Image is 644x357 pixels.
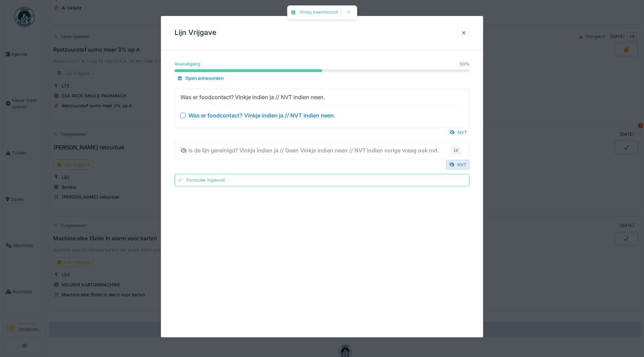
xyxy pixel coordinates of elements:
progress: 50 % [174,70,470,72]
div: Was er foodcontact? Vinkje indien ja // NVT indien neen. [180,93,325,101]
div: Was er foodcontact? Vinkje indien ja // NVT indien neen. [188,111,335,119]
summary: Is de lijn gereinigd? Vinkje indien ja // Geen Vinkje indien neen // NVT indien vorige vraag ook ... [178,144,466,157]
summary: Was er foodcontact? Vinkje indien ja // NVT indien neen. Was er foodcontact? Vinkje indien ja // ... [178,92,466,125]
div: Open antwoorden [174,74,226,83]
div: Formulier ingevuld [186,177,225,183]
h3: Lijn Vrijgave [174,29,216,37]
div: NVT [447,128,470,137]
div: Vraag beantwoord [299,10,338,15]
div: Vooruitgang [174,61,200,67]
div: LV [452,146,461,155]
div: 50 % [460,61,470,67]
div: NVT [446,160,470,170]
div: Is de lijn gereinigd? Vinkje indien ja // Geen Vinkje indien neen // NVT indien vorige vraag ook ... [180,146,439,154]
